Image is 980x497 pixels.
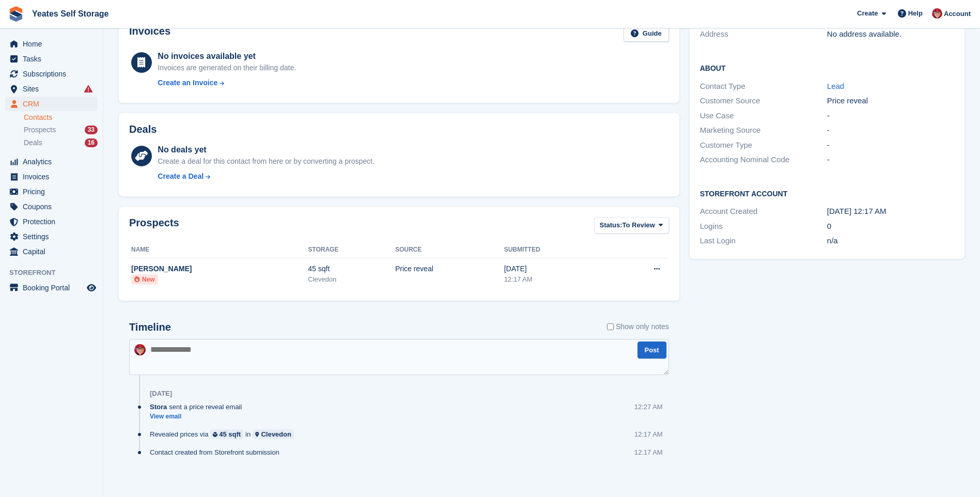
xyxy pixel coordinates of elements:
[23,154,85,169] span: Analytics
[23,244,85,259] span: Capital
[5,214,98,229] a: menu
[85,282,98,294] a: Preview store
[85,138,98,147] div: 16
[5,184,98,199] a: menu
[700,125,827,136] div: Marketing Source
[700,110,827,122] div: Use Case
[700,28,827,40] div: Address
[24,113,98,122] a: Contacts
[634,429,663,439] div: 12:17 AM
[23,169,85,184] span: Invoices
[700,221,827,232] div: Logins
[827,221,954,232] div: 0
[131,274,158,285] li: New
[944,9,971,19] span: Account
[5,244,98,259] a: menu
[308,242,395,258] th: Storage
[158,63,296,73] div: Invoices are generated on their billing date.
[23,52,85,66] span: Tasks
[827,110,954,122] div: -
[908,8,923,19] span: Help
[158,171,374,182] a: Create a Deal
[134,344,146,355] img: Wendie Tanner
[23,184,85,199] span: Pricing
[624,25,669,42] a: Guide
[23,97,85,111] span: CRM
[700,154,827,166] div: Accounting Nominal Code
[158,77,296,88] a: Create an Invoice
[700,95,827,107] div: Customer Source
[5,37,98,51] a: menu
[623,220,655,230] span: To Review
[24,137,98,148] a: Deals 16
[23,82,85,96] span: Sites
[150,429,299,439] div: Revealed prices via in
[5,97,98,111] a: menu
[158,77,217,88] div: Create an Invoice
[594,217,669,234] button: Status: To Review
[700,206,827,218] div: Account Created
[504,242,608,258] th: Submitted
[932,8,942,19] img: Wendie Tanner
[827,206,954,218] div: [DATE] 12:17 AM
[5,82,98,96] a: menu
[150,447,285,457] div: Contact created from Storefront submission
[857,8,878,19] span: Create
[24,125,98,135] a: Prospects 33
[158,50,296,63] div: No invoices available yet
[129,242,308,258] th: Name
[23,37,85,51] span: Home
[150,402,247,412] div: sent a price reveal email
[827,82,844,90] a: Lead
[5,52,98,66] a: menu
[600,220,623,230] span: Status:
[24,138,42,148] span: Deals
[5,67,98,81] a: menu
[23,281,85,295] span: Booking Portal
[700,188,954,198] h2: Storefront Account
[634,447,663,457] div: 12:17 AM
[8,6,24,22] img: stora-icon-8386f47178a22dfd0bd8f6a31ec36ba5ce8667c1dd55bd0f319d3a0aa187defe.svg
[129,123,157,135] h2: Deals
[827,139,954,151] div: -
[700,81,827,92] div: Contact Type
[158,156,374,167] div: Create a deal for this contact from here or by converting a prospect.
[700,235,827,247] div: Last Login
[158,171,204,182] div: Create a Deal
[129,321,171,333] h2: Timeline
[150,402,167,412] span: Stora
[219,429,241,439] div: 45 sqft
[827,125,954,136] div: -
[700,139,827,151] div: Customer Type
[637,341,666,359] button: Post
[827,95,954,107] div: Price reveal
[28,5,113,22] a: Yeates Self Storage
[700,63,954,73] h2: About
[23,199,85,214] span: Coupons
[84,85,92,93] i: Smart entry sync failures have occurred
[150,412,247,421] a: View email
[308,274,395,285] div: Clevedon
[210,429,243,439] a: 45 sqft
[395,263,504,274] div: Price reveal
[827,154,954,166] div: -
[504,263,608,274] div: [DATE]
[5,199,98,214] a: menu
[5,229,98,244] a: menu
[150,390,172,398] div: [DATE]
[23,229,85,244] span: Settings
[5,169,98,184] a: menu
[308,263,395,274] div: 45 sqft
[5,281,98,295] a: menu
[607,321,614,332] input: Show only notes
[827,28,954,40] div: No address available.
[5,154,98,169] a: menu
[129,25,170,42] h2: Invoices
[607,321,669,332] label: Show only notes
[504,274,608,285] div: 12:17 AM
[85,126,98,134] div: 33
[129,217,179,236] h2: Prospects
[261,429,291,439] div: Clevedon
[395,242,504,258] th: Source
[9,268,103,278] span: Storefront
